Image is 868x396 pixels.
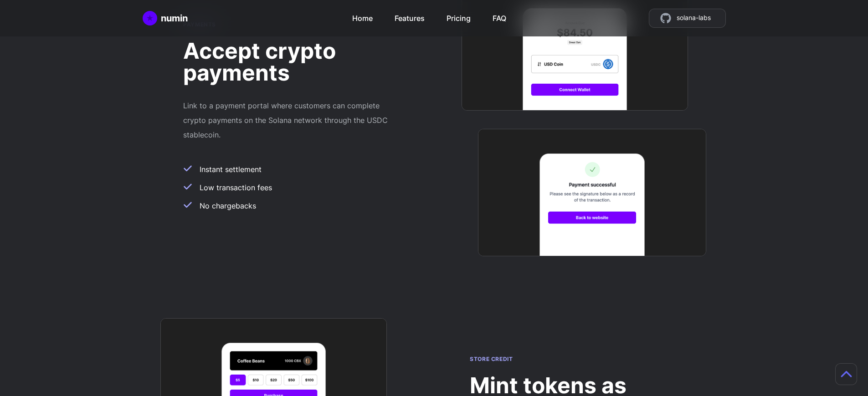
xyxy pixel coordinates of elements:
span: solana-labs [677,13,711,24]
a: FAQ [493,9,506,24]
a: Pricing [447,9,471,24]
button: Scroll to top [835,363,857,385]
a: Home [143,11,188,25]
img: Feature image 6 [478,129,706,257]
a: source code [649,9,726,28]
a: Home [352,9,373,24]
span: No chargebacks [200,200,256,211]
span: Low transaction fees [200,182,272,193]
a: Features [395,9,425,24]
h2: Accept crypto payments [183,40,398,84]
span: Store credit [470,355,513,362]
div: numin [161,12,188,25]
p: Link to a payment portal where customers can complete crypto payments on the Solana network throu... [183,98,398,142]
span: Instant settlement [200,164,262,175]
